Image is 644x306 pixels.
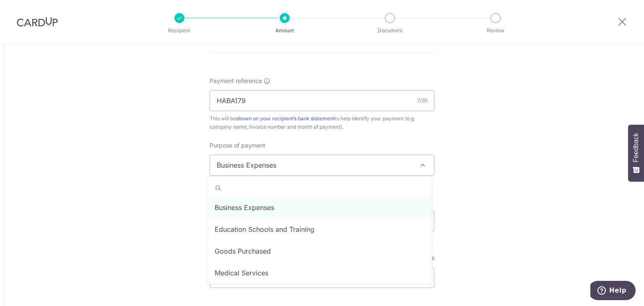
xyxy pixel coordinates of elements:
[210,155,434,175] span: Business Expenses
[359,26,421,35] p: Document
[236,115,335,122] a: shown on your recipient’s bank statement
[628,124,644,182] button: Feedback - Show survey
[208,240,432,262] li: Goods Purchased
[210,155,434,176] span: Business Expenses
[590,281,636,302] iframe: Opens a widget where you can find more information
[417,96,428,105] div: 7/35
[208,262,432,284] li: Medical Services
[148,26,210,35] p: Recipient
[210,114,434,131] div: This will be to help identify your payment (e.g. company name, invoice number and month of payment).
[254,26,316,35] p: Amount
[210,141,265,150] label: Purpose of payment
[465,26,527,35] p: Review
[210,77,262,85] span: Payment reference
[208,218,432,240] li: Education Schools and Training
[17,17,58,27] img: CardUp
[208,197,432,218] li: Business Expenses
[632,133,640,162] span: Feedback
